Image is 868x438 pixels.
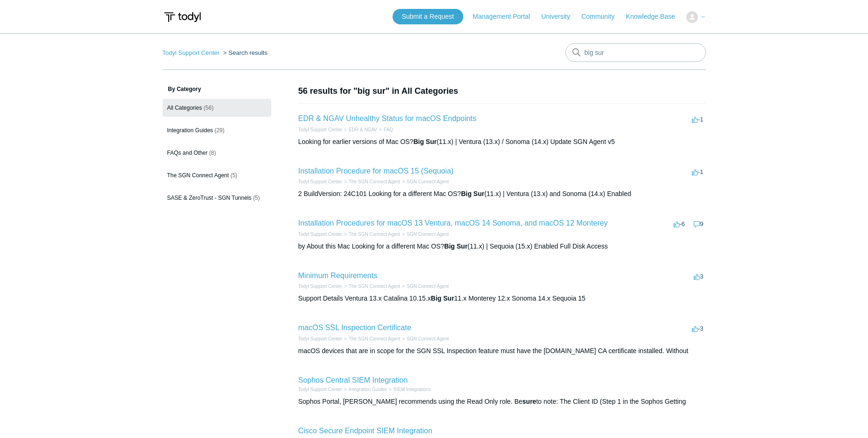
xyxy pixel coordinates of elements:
a: Installation Procedures for macOS 13 Ventura, macOS 14 Sonoma, and macOS 12 Monterey [298,219,608,227]
a: SGN Connect Agent [407,284,449,289]
li: SGN Connect Agent [400,231,449,238]
a: Todyl Support Center [298,127,342,132]
li: SGN Connect Agent [400,335,449,342]
li: The SGN Connect Agent [342,231,400,238]
a: Integration Guides (29) [163,121,271,139]
a: EDR & NGAV Unhealthy Status for macOS Endpoints [298,114,476,122]
em: Big Sur [413,138,437,145]
a: SGN Connect Agent [407,336,449,341]
span: 3 [694,273,703,280]
span: (5) [230,172,237,179]
input: Search [565,43,706,62]
li: Todyl Support Center [163,49,222,56]
a: Todyl Support Center [163,49,220,56]
em: Big Sur [444,242,467,250]
a: Todyl Support Center [298,232,342,237]
a: Integration Guides [349,387,387,392]
a: Minimum Requirements [298,272,378,279]
a: SASE & ZeroTrust - SGN Tunnels (5) [163,189,271,207]
em: Big Sur [431,295,454,302]
li: The SGN Connect Agent [342,283,400,290]
span: All Categories [167,105,202,111]
li: Integration Guides [342,386,387,393]
a: Knowledge Base [626,12,684,22]
div: by About this Mac Looking for a different Mac OS? (11.x) | Sequoia (15.x) Enabled Full Disk Access [298,242,706,251]
a: SGN Connect Agent [407,179,449,184]
a: Community [581,12,624,22]
div: Looking for earlier versions of Mac OS? (11.x) | Ventura (13.x) / Sonoma (14.x) Update SGN Agent v5 [298,137,706,147]
a: EDR & NGAV [349,127,377,132]
a: University [541,12,579,22]
span: FAQs and Other [167,150,208,156]
li: SGN Connect Agent [400,283,449,290]
li: Todyl Support Center [298,178,342,185]
li: Todyl Support Center [298,386,342,393]
a: The SGN Connect Agent [349,336,400,341]
a: SGN Connect Agent [407,232,449,237]
span: (29) [215,127,224,134]
li: Todyl Support Center [298,231,342,238]
a: FAQ [384,127,393,132]
div: macOS devices that are in scope for the SGN SSL Inspection feature must have the [DOMAIN_NAME] CA... [298,346,706,356]
em: sure [522,398,536,405]
a: Installation Procedure for macOS 15 (Sequoia) [298,167,454,175]
a: Todyl Support Center [298,179,342,184]
li: EDR & NGAV [342,126,377,133]
li: The SGN Connect Agent [342,335,400,342]
li: SIEM Integrations [387,386,430,393]
a: The SGN Connect Agent (5) [163,166,271,184]
a: The SGN Connect Agent [349,284,400,289]
a: Todyl Support Center [298,284,342,289]
span: (5) [253,195,260,201]
a: Management Portal [473,12,539,22]
span: (8) [209,150,216,156]
span: The SGN Connect Agent [167,172,229,179]
a: Sophos Central SIEM Integration [298,376,408,384]
a: All Categories (56) [163,99,271,117]
li: Todyl Support Center [298,283,342,290]
div: Sophos Portal, [PERSON_NAME] recommends using the Read Only role. Be to note: The Client ID (Step... [298,397,706,407]
a: macOS SSL Inspection Certificate [298,324,411,332]
span: -6 [674,220,685,227]
span: -3 [692,325,704,332]
a: Todyl Support Center [298,336,342,341]
li: FAQ [377,126,393,133]
span: SASE & ZeroTrust - SGN Tunnels [167,195,252,201]
a: Submit a Request [393,9,463,24]
span: (56) [204,105,214,111]
span: -1 [692,168,704,175]
div: Support Details Ventura 13.x Catalina 10.15.x 11.x Monterey 12.x Sonoma 14.x Sequoia 15 [298,294,706,303]
li: The SGN Connect Agent [342,178,400,185]
em: Big Sur [461,190,484,197]
h1: 56 results for "big sur" in All Categories [298,85,706,98]
a: The SGN Connect Agent [349,179,400,184]
li: Todyl Support Center [298,335,342,342]
span: Integration Guides [167,127,213,134]
a: FAQs and Other (8) [163,144,271,162]
a: SIEM Integrations [393,387,430,392]
span: -1 [692,116,704,123]
li: Search results [221,49,267,56]
span: 9 [694,220,703,227]
li: SGN Connect Agent [400,178,449,185]
div: 2 BuildVersion: 24C101 Looking for a different Mac OS? (11.x) | Ventura (13.x) and Sonoma (14.x) ... [298,189,706,199]
a: The SGN Connect Agent [349,232,400,237]
a: Cisco Secure Endpoint SIEM Integration [298,427,432,435]
li: Todyl Support Center [298,126,342,133]
img: Todyl Support Center Help Center home page [163,8,202,26]
h3: By Category [163,85,271,93]
a: Todyl Support Center [298,387,342,392]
